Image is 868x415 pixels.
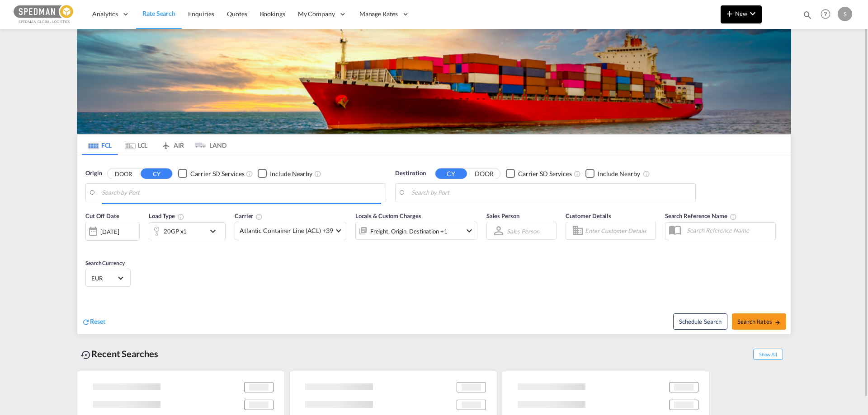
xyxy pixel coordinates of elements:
[177,213,184,220] md-icon: icon-information-outline
[91,274,117,282] span: EUR
[506,224,540,238] md-select: Sales Person
[164,225,187,238] div: 20GP x1
[100,228,119,236] div: [DATE]
[518,169,572,178] div: Carrier SD Services
[102,186,381,200] input: Search by Port
[682,224,775,237] input: Search Reference Name
[258,169,312,178] md-checkbox: Checkbox No Ink
[411,186,691,200] input: Search by Port
[298,9,335,19] span: My Company
[464,225,475,236] md-icon: icon-chevron-down
[92,9,118,19] span: Analytics
[730,213,737,220] md-icon: Your search will be saved by the below given name
[82,135,226,155] md-pagination-wrapper: Use the left and right arrow keys to navigate between tabs
[838,7,852,21] div: S
[190,135,226,155] md-tab-item: LAND
[435,168,467,179] button: CY
[395,169,426,178] span: Destination
[585,169,640,178] md-checkbox: Checkbox No Ink
[566,212,611,219] span: Customer Details
[737,318,781,325] span: Search Rates
[149,212,184,219] span: Load Type
[747,8,758,19] md-icon: icon-chevron-down
[643,170,650,177] md-icon: Unchecked: Ignores neighbouring ports when fetching rates.Checked : Includes neighbouring ports w...
[77,155,791,334] div: Origin DOOR CY Checkbox No InkUnchecked: Search for CY (Container Yard) services for all selected...
[82,317,105,327] div: icon-refreshReset
[85,169,102,178] span: Origin
[149,222,226,240] div: 20GP x1icon-chevron-down
[818,6,833,22] span: Help
[82,135,118,155] md-tab-item: FCL
[255,213,263,220] md-icon: The selected Trucker/Carrierwill be displayed in the rate results If the rates are from another f...
[802,10,812,20] md-icon: icon-magnify
[314,170,321,177] md-icon: Unchecked: Ignores neighbouring ports when fetching rates.Checked : Includes neighbouring ports w...
[77,344,162,364] div: Recent Searches
[235,212,263,219] span: Carrier
[468,168,500,179] button: DOOR
[85,212,119,219] span: Cut Off Date
[154,135,190,155] md-tab-item: AIR
[724,8,735,19] md-icon: icon-plus 400-fg
[486,212,519,219] span: Sales Person
[753,349,783,360] span: Show All
[270,169,312,178] div: Include Nearby
[80,350,91,360] md-icon: icon-backup-restore
[240,226,333,235] span: Atlantic Container Line (ACL) +39
[260,10,285,18] span: Bookings
[90,271,126,284] md-select: Select Currency: € EUREuro
[190,169,244,178] div: Carrier SD Services
[721,5,762,23] button: icon-plus 400-fgNewicon-chevron-down
[359,9,398,19] span: Manage Rates
[85,240,92,252] md-datepicker: Select
[77,29,791,134] img: LCL+%26+FCL+BACKGROUND.png
[85,222,140,241] div: [DATE]
[673,313,727,330] button: Note: By default Schedule search will only considerorigin ports, destination ports and cut off da...
[142,9,175,17] span: Rate Search
[598,169,640,178] div: Include Nearby
[585,224,653,238] input: Enter Customer Details
[14,4,75,24] img: c12ca350ff1b11efb6b291369744d907.png
[227,10,247,18] span: Quotes
[90,317,105,325] span: Reset
[355,212,421,219] span: Locals & Custom Charges
[118,135,154,155] md-tab-item: LCL
[818,6,838,23] div: Help
[355,222,477,240] div: Freight Origin Destination Factory Stuffingicon-chevron-down
[82,318,90,326] md-icon: icon-refresh
[160,140,171,147] md-icon: icon-airplane
[774,319,781,326] md-icon: icon-arrow-right
[506,169,572,178] md-checkbox: Checkbox No Ink
[85,260,125,266] span: Search Currency
[246,170,253,177] md-icon: Unchecked: Search for CY (Container Yard) services for all selected carriers.Checked : Search for...
[574,170,581,177] md-icon: Unchecked: Search for CY (Container Yard) services for all selected carriers.Checked : Search for...
[141,168,172,179] button: CY
[370,225,448,238] div: Freight Origin Destination Factory Stuffing
[732,313,786,330] button: Search Ratesicon-arrow-right
[178,169,244,178] md-checkbox: Checkbox No Ink
[802,10,812,23] div: icon-magnify
[724,10,758,17] span: New
[188,10,214,18] span: Enquiries
[108,168,139,179] button: DOOR
[665,212,737,219] span: Search Reference Name
[208,226,223,237] md-icon: icon-chevron-down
